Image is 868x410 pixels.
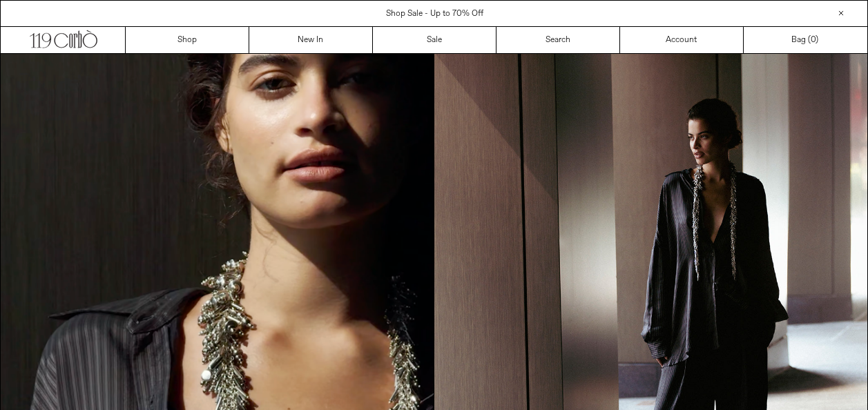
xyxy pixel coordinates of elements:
[496,27,620,53] a: Search
[249,27,373,53] a: New In
[811,35,816,46] span: 0
[126,27,249,53] a: Shop
[373,27,496,53] a: Sale
[386,8,483,19] a: Shop Sale - Up to 70% Off
[744,27,867,53] a: Bag ()
[620,27,744,53] a: Account
[811,34,818,46] span: )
